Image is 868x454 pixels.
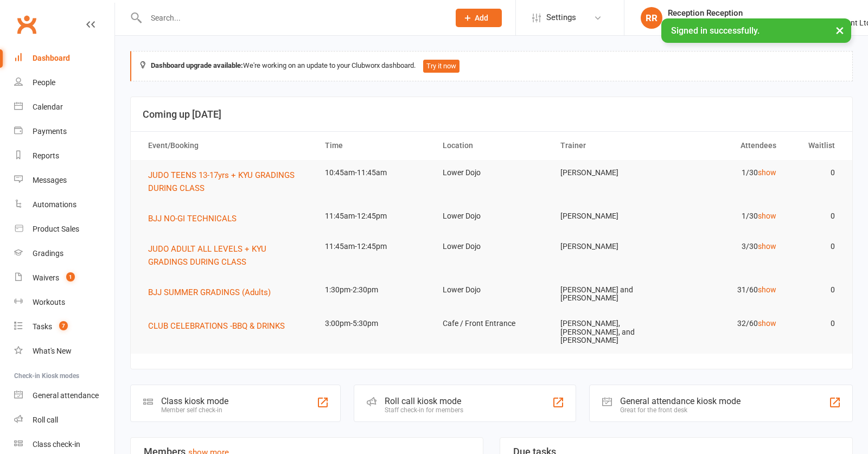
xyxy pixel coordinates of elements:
[148,214,237,223] span: BJJ NO-GI TECHNICALS
[33,273,59,282] div: Waivers
[786,132,845,159] th: Waitlist
[315,234,433,259] td: 11:45am-12:45pm
[148,244,266,267] span: JUDO ADULT ALL LEVELS + KYU GRADINGS DURING CLASS
[433,277,551,303] td: Lower Dojo
[14,383,114,408] a: General attendance kiosk mode
[433,234,551,259] td: Lower Dojo
[433,160,551,186] td: Lower Dojo
[620,406,741,414] div: Great for the front desk
[33,54,70,62] div: Dashboard
[315,311,433,336] td: 3:00pm-5:30pm
[14,95,114,119] a: Calendar
[33,347,72,355] div: What's New
[161,396,228,406] div: Class kiosk mode
[668,277,786,303] td: 31/60
[14,168,114,193] a: Messages
[143,10,442,25] input: Search...
[385,396,463,406] div: Roll call kiosk mode
[14,241,114,266] a: Gradings
[668,132,786,159] th: Attendees
[143,109,840,120] h3: Coming up [DATE]
[14,193,114,217] a: Automations
[148,242,305,268] button: JUDO ADULT ALL LEVELS + KYU GRADINGS DURING CLASS
[315,203,433,229] td: 11:45am-12:45pm
[14,144,114,168] a: Reports
[830,18,850,42] button: ×
[138,132,315,159] th: Event/Booking
[148,321,285,331] span: CLUB CELEBRATIONS -BBQ & DRINKS
[148,286,278,299] button: BJJ SUMMER GRADINGS (Adults)
[33,127,67,136] div: Payments
[385,406,463,414] div: Staff check-in for members
[33,78,55,87] div: People
[14,315,114,339] a: Tasks 7
[33,151,59,160] div: Reports
[668,203,786,229] td: 1/30
[13,11,40,38] a: Clubworx
[668,160,786,186] td: 1/30
[758,212,776,220] a: show
[148,169,305,195] button: JUDO TEENS 13-17yrs + KYU GRADINGS DURING CLASS
[671,25,759,36] span: Signed in successfully.
[456,9,502,27] button: Add
[33,103,63,111] div: Calendar
[433,132,551,159] th: Location
[475,14,488,22] span: Add
[14,290,114,315] a: Workouts
[14,266,114,290] a: Waivers 1
[758,285,776,294] a: show
[14,119,114,144] a: Payments
[758,242,776,251] a: show
[786,203,845,229] td: 0
[668,311,786,336] td: 32/60
[33,176,67,184] div: Messages
[668,234,786,259] td: 3/30
[551,203,668,229] td: [PERSON_NAME]
[33,391,99,400] div: General attendance
[33,415,58,424] div: Roll call
[33,200,76,209] div: Automations
[33,249,63,258] div: Gradings
[758,319,776,328] a: show
[66,272,75,282] span: 1
[551,311,668,353] td: [PERSON_NAME], [PERSON_NAME], and [PERSON_NAME]
[786,311,845,336] td: 0
[786,160,845,186] td: 0
[551,234,668,259] td: [PERSON_NAME]
[151,61,243,69] strong: Dashboard upgrade available:
[148,170,295,193] span: JUDO TEENS 13-17yrs + KYU GRADINGS DURING CLASS
[14,217,114,241] a: Product Sales
[315,160,433,186] td: 10:45am-11:45am
[59,321,68,330] span: 7
[33,322,52,331] div: Tasks
[551,277,668,311] td: [PERSON_NAME] and [PERSON_NAME]
[14,408,114,432] a: Roll call
[33,298,65,306] div: Workouts
[148,212,244,225] button: BJJ NO-GI TECHNICALS
[433,203,551,229] td: Lower Dojo
[758,168,776,177] a: show
[315,132,433,159] th: Time
[641,7,662,29] div: RR
[130,51,853,81] div: We're working on an update to your Clubworx dashboard.
[551,160,668,186] td: [PERSON_NAME]
[14,339,114,363] a: What's New
[546,5,576,30] span: Settings
[33,225,79,233] div: Product Sales
[14,46,114,71] a: Dashboard
[148,319,292,332] button: CLUB CELEBRATIONS -BBQ & DRINKS
[433,311,551,336] td: Cafe / Front Entrance
[786,277,845,303] td: 0
[423,60,459,73] button: Try it now
[33,440,80,449] div: Class check-in
[14,71,114,95] a: People
[786,234,845,259] td: 0
[161,406,228,414] div: Member self check-in
[620,396,741,406] div: General attendance kiosk mode
[148,287,271,297] span: BJJ SUMMER GRADINGS (Adults)
[551,132,668,159] th: Trainer
[315,277,433,303] td: 1:30pm-2:30pm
